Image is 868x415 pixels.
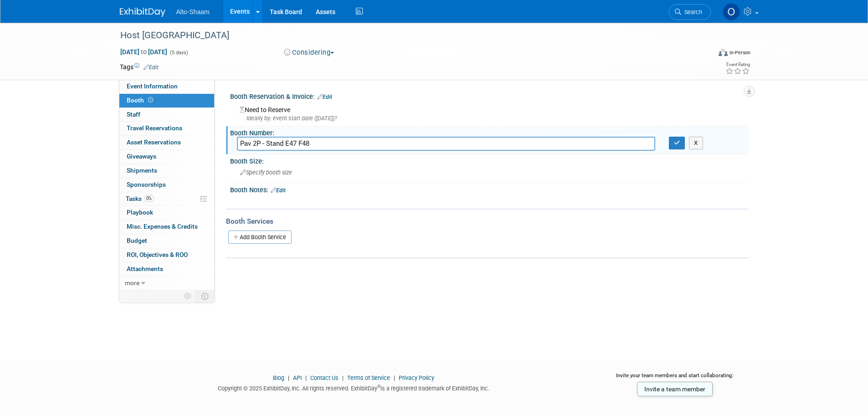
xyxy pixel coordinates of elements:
a: Search [669,4,711,20]
div: Booth Notes: [230,183,749,195]
span: | [391,374,397,381]
td: Personalize Event Tab Strip [180,290,196,302]
div: In-Person [729,49,750,56]
div: Event Format [657,47,751,61]
a: Terms of Service [347,374,390,381]
a: Edit [271,187,286,194]
span: Event Information [127,82,178,90]
a: Add Booth Service [228,231,292,244]
a: Attachments [119,262,214,276]
span: Asset Reservations [127,138,181,146]
span: ROI, Objectives & ROO [127,251,188,258]
a: Edit [317,94,332,100]
a: Budget [119,234,214,248]
a: Travel Reservations [119,122,214,135]
a: ROI, Objectives & ROO [119,248,214,262]
a: more [119,277,214,290]
a: Sponsorships [119,178,214,192]
a: Event Information [119,80,214,93]
td: Toggle Event Tabs [195,290,214,302]
span: Giveaways [127,153,156,160]
div: Booth Reservation & Invoice: [230,90,749,102]
a: Giveaways [119,150,214,164]
a: Contact Us [310,374,339,381]
span: | [286,374,292,381]
div: Invite your team members and start collaborating: [601,372,749,385]
div: Host [GEOGRAPHIC_DATA] [117,27,697,44]
span: Booth [127,97,155,104]
button: X [689,137,703,149]
div: Event Rating [725,62,750,67]
img: Olivia Strasser [723,3,740,20]
img: ExhibitDay [120,8,165,17]
span: Shipments [127,167,157,174]
span: Attachments [127,265,163,272]
div: Booth Size: [230,154,749,166]
div: Ideally by: event start date ([DATE])? [240,114,742,123]
span: [DATE] [DATE] [120,48,168,56]
span: Staff [127,111,140,118]
span: | [340,374,346,381]
a: Edit [144,64,159,71]
td: Tags [120,62,159,72]
span: Travel Reservations [127,124,182,132]
span: Tasks [126,195,154,202]
div: Need to Reserve [237,103,742,123]
span: Booth not reserved yet [146,97,155,103]
span: Misc. Expenses & Credits [127,223,198,230]
a: Tasks0% [119,192,214,206]
span: Specify booth size [240,169,292,176]
span: to [139,48,148,56]
img: Format-Inperson.png [719,49,728,56]
span: | [303,374,309,381]
span: 0% [144,195,154,202]
a: Asset Reservations [119,136,214,149]
span: Alto-Shaam [176,8,210,15]
sup: ® [377,384,380,389]
div: Booth Number: [230,126,749,138]
span: Search [681,9,702,15]
a: Invite a team member [637,382,713,396]
button: Considering [281,48,338,57]
a: Booth [119,94,214,108]
a: Playbook [119,206,214,220]
a: Staff [119,108,214,122]
a: Blog [273,374,284,381]
span: more [125,279,139,287]
span: (5 days) [169,50,188,56]
a: Shipments [119,164,214,178]
span: Sponsorships [127,181,166,188]
div: Copyright © 2025 ExhibitDay, Inc. All rights reserved. ExhibitDay is a registered trademark of Ex... [120,382,588,393]
span: Playbook [127,209,153,216]
a: Privacy Policy [399,374,434,381]
span: Budget [127,237,147,244]
a: API [293,374,302,381]
a: Misc. Expenses & Credits [119,220,214,234]
div: Booth Services [226,216,749,226]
